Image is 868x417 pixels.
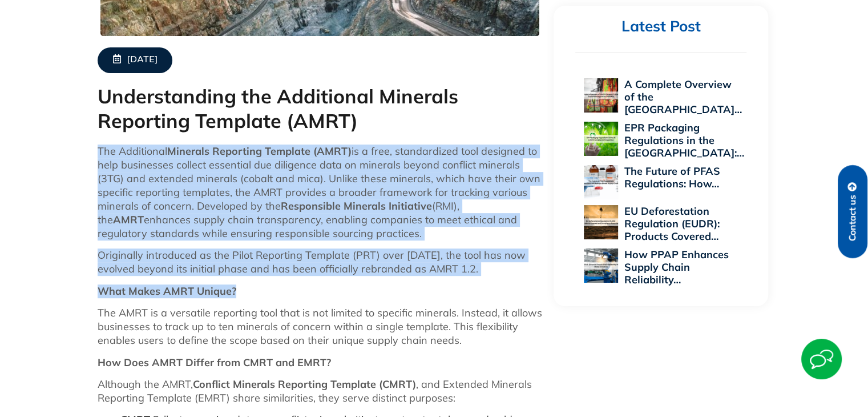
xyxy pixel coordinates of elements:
[624,205,719,243] a: EU Deforestation Regulation (EUDR): Products Covered…
[584,165,618,199] img: The Future of PFAS Regulations: How 2025 Will Reshape Global Supply Chains
[584,78,618,113] img: A Complete Overview of the EU Personal Protective Equipment Regulation 2016/425
[584,248,618,283] img: How PPAP Enhances Supply Chain Reliability Across Global Industries
[624,78,741,116] a: A Complete Overview of the [GEOGRAPHIC_DATA]…
[193,378,416,391] strong: Conflict Minerals Reporting Template (CMRT)
[113,213,144,226] strong: AMRT
[98,248,543,276] p: Originally introduced as the Pilot Reporting Template (PRT) over [DATE], the tool has now evolved...
[575,17,746,36] h2: Latest Post
[584,122,618,156] img: EPR Packaging Regulations in the US: A 2025 Compliance Perspective
[98,47,172,73] a: [DATE]
[167,145,352,158] strong: Minerals Reporting Template (AMRT)
[98,284,236,298] strong: What Makes AMRT Unique?
[838,165,867,258] a: Contact us
[584,205,618,239] img: EU Deforestation Regulation (EUDR): Products Covered and Compliance Essentials
[847,195,858,241] span: Contact us
[98,306,543,347] p: The AMRT is a versatile reporting tool that is not limited to specific minerals. Instead, it allo...
[281,199,432,212] strong: Responsible Minerals Initiative
[624,248,728,286] a: How PPAP Enhances Supply Chain Reliability…
[624,121,744,159] a: EPR Packaging Regulations in the [GEOGRAPHIC_DATA]:…
[98,356,331,369] strong: How Does AMRT Differ from CMRT and EMRT?
[127,54,158,66] span: [DATE]
[98,378,543,405] p: Although the AMRT, , and Extended Minerals Reporting Template (EMRT) share similarities, they ser...
[98,145,543,240] p: The Additional is a free, standardized tool designed to help businesses collect essential due dil...
[98,85,543,133] h1: Understanding the Additional Minerals Reporting Template (AMRT)
[624,165,720,190] a: The Future of PFAS Regulations: How…
[801,339,842,379] img: Start Chat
